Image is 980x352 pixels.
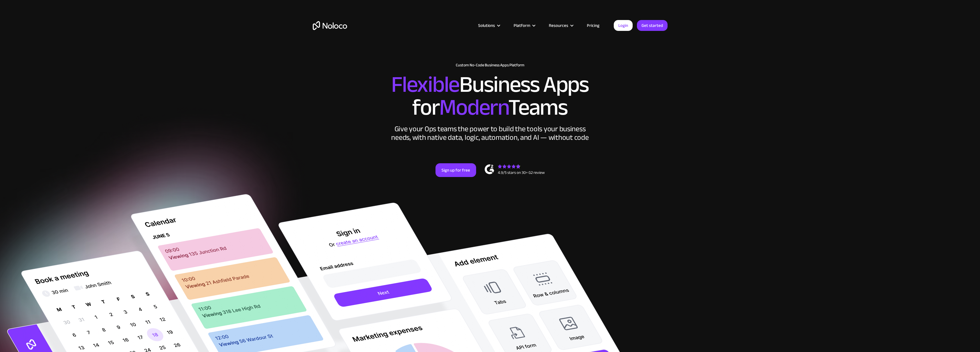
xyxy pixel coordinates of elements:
span: Flexible [391,63,459,106]
h2: Business Apps for Teams [313,73,668,119]
div: Give your Ops teams the power to build the tools your business needs, with native data, logic, au... [390,125,590,142]
div: Solutions [471,22,506,29]
div: Solutions [478,22,495,29]
div: Platform [506,22,542,29]
div: Resources [549,22,568,29]
a: Sign up for free [435,163,476,177]
h1: Custom No-Code Business Apps Platform [313,63,668,67]
a: Pricing [580,22,607,29]
div: Platform [514,22,530,29]
span: Modern [439,86,508,129]
div: Resources [542,22,580,29]
a: home [313,21,347,30]
a: Get started [637,20,668,31]
a: Login [614,20,633,31]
